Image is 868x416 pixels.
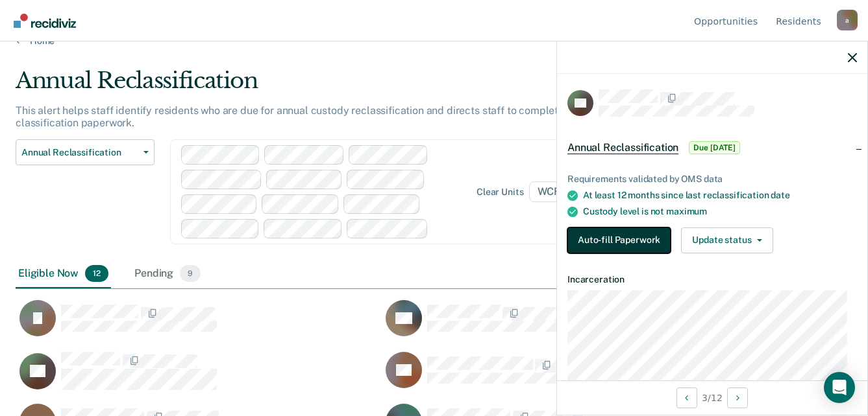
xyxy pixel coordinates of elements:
div: Clear units [477,187,524,198]
span: maximum [666,206,707,216]
div: At least 12 months since last reclassification [583,190,857,201]
dt: Incarceration [567,274,857,285]
div: Eligible Now [16,260,111,288]
div: Custody level is not [583,206,857,217]
div: Annual Reclassification [16,67,667,104]
div: Annual ReclassificationDue [DATE] [557,127,867,168]
span: Due [DATE] [689,141,740,154]
div: Requirements validated by OMS data [567,174,857,185]
span: WCFA [529,181,586,202]
span: 9 [180,265,201,282]
div: CaseloadOpportunityCell-00384934 [382,299,748,351]
span: Annual Reclassification [567,141,678,154]
div: Open Intercom Messenger [824,372,855,403]
p: This alert helps staff identify residents who are due for annual custody reclassification and dir... [16,104,630,129]
button: Previous Opportunity [676,387,697,408]
div: 3 / 12 [557,380,867,415]
div: CaseloadOpportunityCell-00613002 [382,351,748,403]
div: CaseloadOpportunityCell-00329606 [16,299,382,351]
div: CaseloadOpportunityCell-00622850 [16,351,382,403]
span: Annual Reclassification [21,147,138,158]
button: Profile dropdown button [837,10,858,30]
span: date [771,190,789,200]
span: 12 [85,265,108,282]
a: Navigate to form link [567,227,676,253]
button: Update status [681,227,773,253]
img: Recidiviz [14,14,76,28]
button: Next Opportunity [727,387,748,408]
button: Auto-fill Paperwork [567,227,671,253]
div: a [837,10,858,30]
div: Pending [132,260,203,288]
